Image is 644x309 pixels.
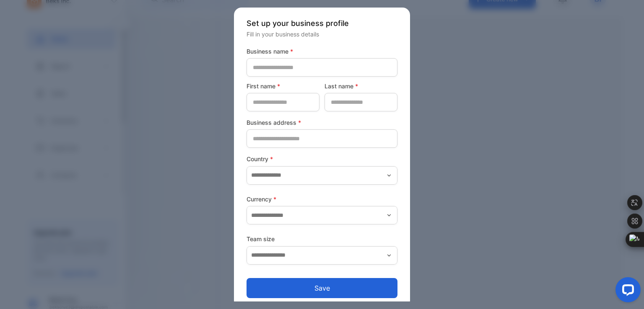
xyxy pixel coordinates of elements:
[247,30,397,39] p: Fill in your business details
[247,195,397,203] label: Currency
[325,82,397,90] label: Last name
[247,154,397,163] label: Country
[247,234,397,243] label: Team size
[247,118,397,127] label: Business address
[247,278,397,298] button: Save
[247,47,397,56] label: Business name
[247,82,319,90] label: First name
[247,18,397,29] p: Set up your business profile
[609,274,644,309] iframe: LiveChat chat widget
